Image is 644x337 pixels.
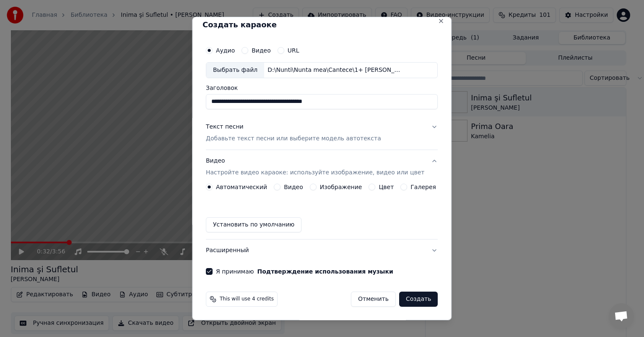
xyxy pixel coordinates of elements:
[220,296,274,303] span: This will use 4 credits
[216,47,235,53] label: Аудио
[284,184,303,190] label: Видео
[206,240,438,261] button: Расширенный
[288,47,299,53] label: URL
[206,168,424,177] p: Настройте видео караоке: используйте изображение, видео или цвет
[216,184,267,190] label: Автоматический
[206,134,381,143] p: Добавьте текст песни или выберите модель автотекста
[206,157,424,177] div: Видео
[320,184,362,190] label: Изображение
[264,66,407,74] div: D:\Nunti\Nunta mea\Cantece\1+ [PERSON_NAME] - Prietenii mei [DATE] (nana o data).mp3
[399,292,438,307] button: Создать
[206,123,244,131] div: Текст песни
[206,184,438,239] div: ВидеоНастройте видео караоке: используйте изображение, видео или цвет
[257,269,393,274] button: Я принимаю
[206,217,301,232] button: Установить по умолчанию
[206,116,438,150] button: Текст песниДобавьте текст песни или выберите модель автотекста
[351,292,396,307] button: Отменить
[411,184,436,190] label: Галерея
[206,63,264,78] div: Выбрать файл
[206,150,438,184] button: ВидеоНастройте видео караоке: используйте изображение, видео или цвет
[252,47,271,53] label: Видео
[206,85,438,91] label: Заголовок
[203,21,441,29] h2: Создать караоке
[216,269,393,274] label: Я принимаю
[379,184,394,190] label: Цвет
